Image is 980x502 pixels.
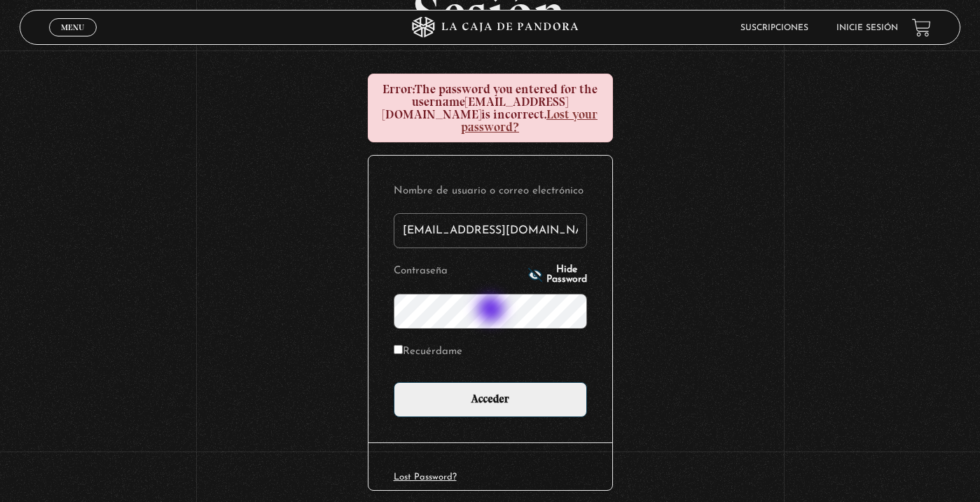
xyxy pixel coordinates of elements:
[394,341,462,363] label: Recuérdame
[394,261,524,283] label: Contraseña
[382,94,568,122] strong: [EMAIL_ADDRESS][DOMAIN_NAME]
[57,35,90,45] span: Cerrar
[528,265,587,285] button: Hide Password
[368,74,613,142] div: The password you entered for the username is incorrect.
[740,24,808,32] a: Suscripciones
[394,181,587,203] label: Nombre de usuario o correo electrónico
[394,473,457,482] a: Lost Password?
[836,24,898,32] a: Inicie sesión
[394,345,403,354] input: Recuérdame
[912,18,931,37] a: View your shopping cart
[382,81,415,97] strong: Error:
[61,23,84,32] span: Menu
[546,265,587,285] span: Hide Password
[394,382,587,417] input: Acceder
[461,107,598,135] a: Lost your password?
